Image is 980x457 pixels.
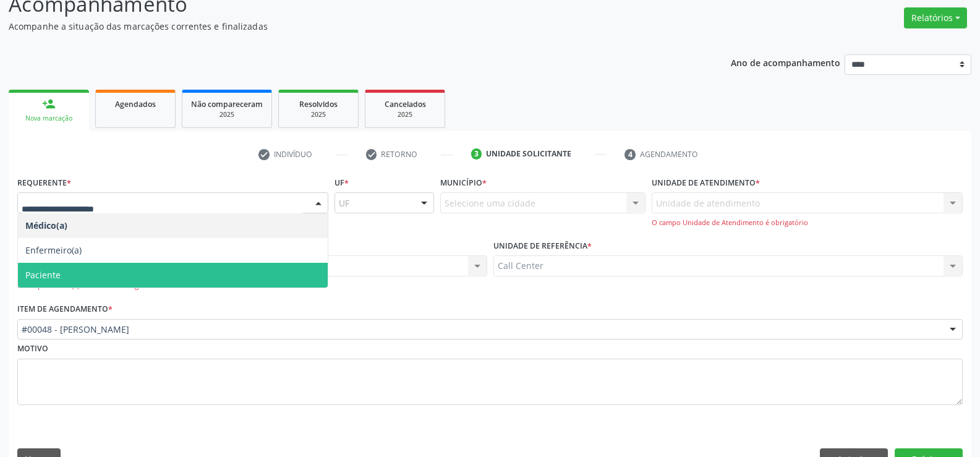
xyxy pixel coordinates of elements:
span: Médico(a) [25,220,67,231]
div: 2025 [191,110,263,119]
button: Relatórios [904,7,967,28]
div: person_add [42,97,56,111]
label: Unidade de atendimento [652,173,760,192]
span: Paciente [25,269,61,281]
span: #00048 - [PERSON_NAME] [22,323,937,336]
span: Agendados [115,99,156,109]
div: 3 [471,148,482,160]
label: Motivo [17,340,48,359]
label: Unidade de referência [493,237,592,256]
label: UF [334,173,349,192]
div: Nova marcação [17,114,80,123]
div: 2025 [374,110,436,119]
label: Item de agendamento [17,300,113,319]
span: Não compareceram [191,99,263,109]
div: Unidade solicitante [486,148,571,160]
span: Enfermeiro(a) [25,244,82,256]
span: Cancelados [385,99,426,109]
span: UF [339,197,349,210]
div: 2025 [288,110,349,119]
div: O campo Unidade de Atendimento é obrigatório [652,218,963,228]
label: Requerente [17,173,71,192]
p: Acompanhe a situação das marcações correntes e finalizadas [9,20,683,33]
span: Resolvidos [299,99,338,109]
label: Município [440,173,487,192]
p: Ano de acompanhamento [731,54,840,70]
